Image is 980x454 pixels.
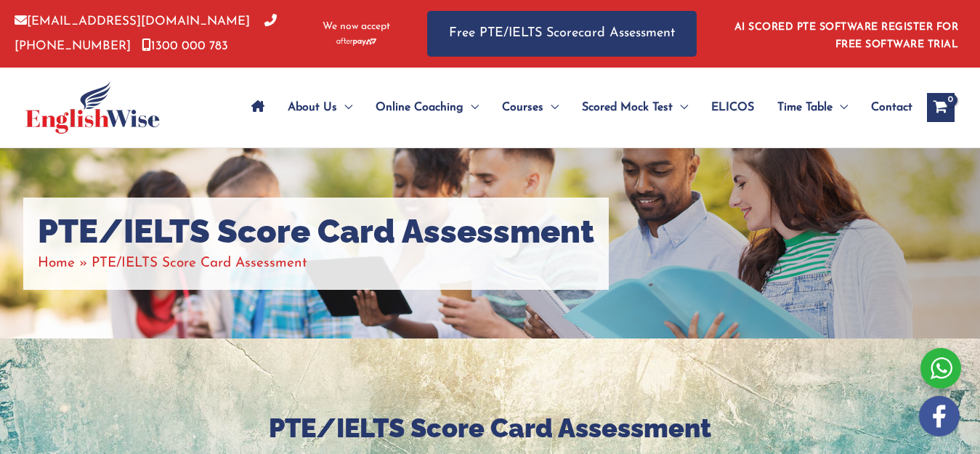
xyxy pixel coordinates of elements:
[427,11,697,57] a: Free PTE/IELTS Scorecard Assessment
[734,22,959,50] a: AI SCORED PTE SOFTWARE REGISTER FOR FREE SOFTWARE TRIAL
[337,82,352,133] span: Menu Toggle
[336,38,376,46] img: Afterpay-Logo
[276,82,364,133] a: About UsMenu Toggle
[673,82,688,133] span: Menu Toggle
[92,256,307,270] span: PTE/IELTS Score Card Assessment
[38,256,75,270] a: Home
[288,82,337,133] span: About Us
[490,82,570,133] a: CoursesMenu Toggle
[502,82,543,133] span: Courses
[543,82,559,133] span: Menu Toggle
[240,82,912,133] nav: Site Navigation: Main Menu
[919,396,960,437] img: white-facebook.png
[582,82,673,133] span: Scored Mock Test
[570,82,700,133] a: Scored Mock TestMenu Toggle
[38,212,594,251] h1: PTE/IELTS Score Card Assessment
[777,82,833,133] span: Time Table
[15,15,250,28] a: [EMAIL_ADDRESS][DOMAIN_NAME]
[142,40,228,52] a: 1300 000 783
[833,82,848,133] span: Menu Toggle
[927,93,955,122] a: View Shopping Cart, empty
[726,10,965,57] aside: Header Widget 1
[364,82,490,133] a: Online CoachingMenu Toggle
[766,82,859,133] a: Time TableMenu Toggle
[859,82,912,133] a: Contact
[38,251,594,275] nav: Breadcrumbs
[700,82,766,133] a: ELICOS
[25,81,160,134] img: cropped-ew-logo
[15,15,277,52] a: [PHONE_NUMBER]
[376,82,463,133] span: Online Coaching
[323,20,390,34] span: We now accept
[711,82,754,133] span: ELICOS
[463,82,479,133] span: Menu Toggle
[871,82,912,133] span: Contact
[54,411,926,445] h2: PTE/IELTS Score Card Assessment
